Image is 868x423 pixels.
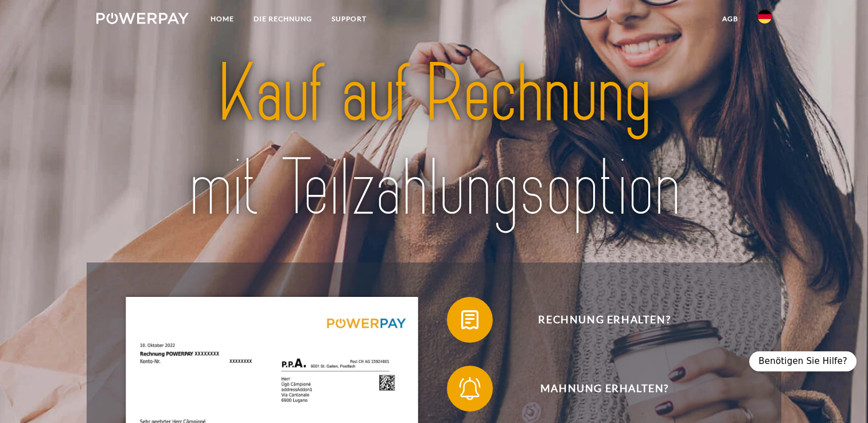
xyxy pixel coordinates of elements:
button: Mahnung erhalten? [447,366,745,412]
img: qb_bell.svg [456,374,484,403]
img: title-powerpay_de.svg [130,42,738,241]
a: DIE RECHNUNG [244,9,322,29]
span: Mahnung erhalten? [464,366,745,412]
img: logo-powerpay-white.svg [96,13,189,24]
a: agb [713,9,748,29]
img: de [758,10,772,23]
a: SUPPORT [322,9,376,29]
a: Home [201,9,244,29]
span: Rechnung erhalten? [464,297,745,343]
button: Rechnung erhalten? [447,297,745,343]
img: qb_bill.svg [456,305,484,334]
div: Benötigen Sie Hilfe? [749,351,857,371]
